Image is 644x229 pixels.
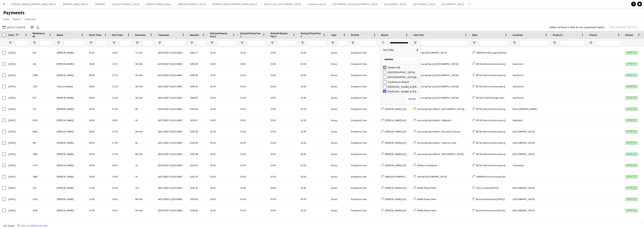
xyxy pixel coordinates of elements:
div: Salary [328,70,349,81]
div: Southland [510,58,550,69]
div: (AEST/AEDT) [GEOGRAPHIC_DATA] [155,171,188,182]
input: Name Filter Input [64,40,84,45]
a: Samsung Pop-Up ([GEOGRAPHIC_DATA]) [413,62,459,65]
div: (AEST/AEDT) [GEOGRAPHIC_DATA] [155,137,188,148]
div: [GEOGRAPHIC_DATA] [388,71,419,74]
span: RETAIL Brand Ambassador ([DATE]) [476,74,512,77]
span: [PERSON_NAME] & [PERSON_NAME]'s Board [385,141,429,144]
div: Highpoint [510,115,550,126]
div: 18:00 [110,115,133,126]
div: $0.00 [238,182,268,193]
button: Open Filter Menu [57,41,60,45]
div: (Select All) [388,66,419,69]
a: View [2,17,10,22]
div: $0.00 [238,92,268,103]
div: $0.00 [238,171,268,182]
div: 11:00 [87,182,110,193]
div: Salary [328,171,349,182]
div: Salary [328,149,349,160]
div: $0.00 [298,182,328,193]
div: Column Filter [380,45,421,105]
span: RETAIL Brand Ambassador ([DATE]) [476,141,512,144]
div: [DATE] [6,81,30,92]
button: Open Filter Menu [89,41,93,45]
input: Start Time Filter Input [96,40,107,45]
div: 16:00 [110,160,133,171]
div: [GEOGRAPHIC_DATA] [510,182,550,193]
div: [DATE] [6,137,30,148]
div: 587 [30,137,54,148]
button: Open Filter Menu [553,41,556,45]
div: Salary [328,47,349,58]
a: RETAIL Brand Ambassador ([DATE]) [472,74,512,77]
div: $0.00 [298,171,328,182]
div: $0.00 [238,160,268,171]
div: 1379 [30,160,54,171]
div: 7h [133,160,155,171]
div: (AEST/AEDT) [GEOGRAPHIC_DATA] [155,115,188,126]
div: Employed Crew [349,103,379,114]
div: 9h 30m [133,92,155,103]
div: 1469 [30,171,54,182]
a: Samsung Optus Retail - [GEOGRAPHIC_DATA][PERSON_NAME] [413,107,481,110]
button: Open Filter Menu [240,41,244,45]
div: Employed Crew [349,160,379,171]
div: $0.00 [298,126,328,137]
span: UBER Brand Ambassador ([DATE]) [476,175,511,178]
div: $0.00 [298,115,328,126]
div: 4456 [30,126,54,137]
div: 17:30 [110,92,133,103]
div: 17:30 [110,70,133,81]
span: Uber @ [GEOGRAPHIC_DATA] [417,51,447,54]
button: [PERSON_NAME]'s Board [143,0,175,8]
input: Default Hourly Fee 2 Filter Input [278,40,296,45]
a: Samsung Optus Retail - [GEOGRAPHIC_DATA] [413,153,463,156]
input: Profile Filter Input [358,40,376,45]
button: Open Filter Menu [33,41,36,45]
div: [DATE] [6,47,30,58]
span: RETAIL Brand Ambassador ([DATE]) [476,107,512,110]
input: Date Filter Input [16,40,28,45]
button: [PERSON_NAME]'s Board [60,0,92,8]
div: 09:00 [87,160,110,171]
div: Employed Crew [349,81,379,92]
span: Samsung Optus Retail - Macarthur Square [417,130,460,133]
a: [PERSON_NAME] & [PERSON_NAME]'s Board [381,141,429,144]
a: [PERSON_NAME] & [PERSON_NAME]'s Board [381,130,429,133]
button: Open Filter Menu [8,41,12,45]
span: UBER [GEOGRAPHIC_DATA] [385,175,413,178]
div: 8h 30m [133,149,155,160]
div: Salary [328,58,349,69]
div: [GEOGRAPHIC_DATA]/[GEOGRAPHIC_DATA] [388,76,419,79]
a: Samsung Optus Retail - Macarthur Square [413,130,460,133]
div: Employed Crew [349,92,379,103]
a: RETAIL Brand Ambassador ([DATE]) [472,85,512,88]
div: 9h 30m [133,58,155,69]
div: $0.00 [208,47,238,58]
div: $0.00 [208,160,238,171]
button: Open Filter Menu [190,41,194,45]
input: Default Fixed Fee 2 Filter Input [308,40,326,45]
input: Default Hourly Fee 1 Filter Input [217,40,235,45]
div: $0.00 [238,81,268,92]
span: [PERSON_NAME] & [PERSON_NAME]'s Board [385,130,429,133]
div: $0.00 [238,126,268,137]
input: Role Filter Input [480,40,508,45]
div: 10:00 [87,171,110,182]
div: 17:30 [110,81,133,92]
div: 5085 [30,149,54,160]
span: Samsung Pop-Up ([GEOGRAPHIC_DATA]) [417,62,459,65]
div: 9h 30m [133,81,155,92]
button: Open Filter Menu [589,41,593,45]
div: Employed Crew [349,149,379,160]
button: SAMSUNG [92,0,109,8]
span: [PERSON_NAME] & [PERSON_NAME]'s Board [385,153,429,156]
div: $0.00 [208,81,238,92]
div: $0.00 [298,103,328,114]
div: 5h [133,171,155,182]
div: 9h 30m [133,70,155,81]
a: [PERSON_NAME] & [PERSON_NAME]'s Board [381,153,429,156]
div: Salary [328,81,349,92]
div: $0.00 [298,70,328,81]
div: 17:00 [110,103,133,114]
